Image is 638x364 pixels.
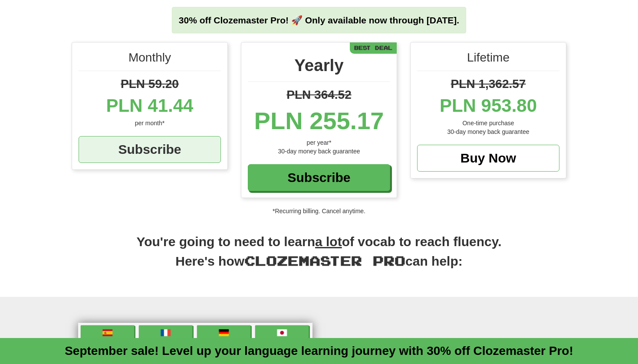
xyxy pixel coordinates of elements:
div: Lifetime [417,49,559,71]
div: 30-day money back guarantee [248,147,390,156]
span: PLN 1,362.57 [451,77,526,91]
a: September sale! Level up your language learning journey with 30% off Clozemaster Pro! [65,344,573,357]
div: Best Deal [350,42,397,53]
a: Subscribe [79,136,221,163]
div: PLN 953.80 [417,93,559,119]
strong: 30% off Clozemaster Pro! 🚀 Only available now through [DATE]. [179,15,459,25]
div: One-time purchase [417,119,559,127]
div: PLN 255.17 [248,104,390,138]
div: PLN 41.44 [79,93,221,119]
div: Yearly [248,53,390,82]
a: Buy Now [417,145,559,172]
div: 30-day money back guarantee [417,127,559,136]
h2: You're going to need to learn of vocab to reach fluency. Here's how can help: [72,233,566,279]
span: PLN 59.20 [121,77,179,91]
span: Clozemaster Pro [244,253,405,268]
a: Subscribe [248,164,390,191]
div: Monthly [79,49,221,71]
div: per month* [79,119,221,127]
span: PLN 364.52 [286,88,351,101]
u: a lot [315,234,342,249]
div: per year* [248,138,390,147]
